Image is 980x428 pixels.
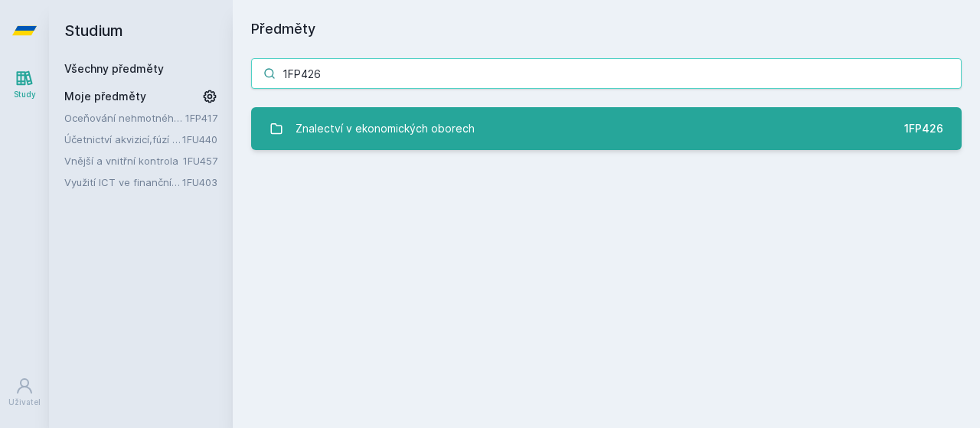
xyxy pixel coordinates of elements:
[185,112,217,124] a: 1FP417
[64,175,182,190] a: Využití ICT ve finančním účetnictví
[14,89,36,100] div: Study
[8,397,41,408] div: Uživatel
[183,155,217,167] a: 1FU457
[182,133,217,145] a: 1FU440
[251,107,962,150] a: Znalectví v ekonomických oborech 1FP426
[296,113,475,144] div: Znalectví v ekonomických oborech
[64,89,146,104] span: Moje předměty
[64,62,164,75] a: Všechny předměty
[251,18,962,40] h1: Předměty
[64,153,183,168] a: Vnější a vnitřní kontrola
[904,121,943,136] div: 1FP426
[64,110,185,126] a: Oceňování nehmotného majetku
[251,58,962,89] input: Název nebo ident předmětu…
[182,176,217,188] a: 1FU403
[3,61,46,108] a: Study
[3,369,46,416] a: Uživatel
[64,132,182,147] a: Účetnictví akvizicí,fúzí a jiných vlastn.transakcí-vyš.účet.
